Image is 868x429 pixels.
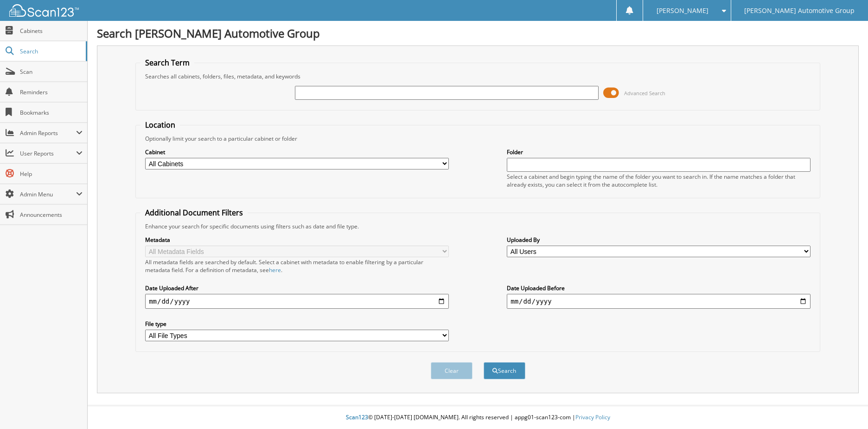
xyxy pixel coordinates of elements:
[140,208,248,218] legend: Additional Document Filters
[140,120,180,130] legend: Location
[507,148,811,156] label: Folder
[145,284,449,292] label: Date Uploaded After
[145,258,449,274] div: All metadata fields are searched by default. Select a cabinet with metadata to enable filtering b...
[140,222,815,230] div: Enhance your search for specific documents using filters such as date and file type.
[145,294,449,309] input: start
[507,173,811,188] div: Select a cabinet and begin typing the name of the folder you want to search in. If the name match...
[346,413,368,421] span: Scan123
[20,170,83,178] span: Help
[145,236,449,244] label: Metadata
[145,320,449,328] label: File type
[20,68,83,76] span: Scan
[140,72,815,80] div: Searches all cabinets, folders, files, metadata, and keywords
[744,8,855,13] span: [PERSON_NAME] Automotive Group
[484,362,525,379] button: Search
[624,90,665,97] span: Advanced Search
[20,211,83,219] span: Announcements
[20,149,76,157] span: User Reports
[822,384,868,429] iframe: Chat Widget
[575,413,610,421] a: Privacy Policy
[145,148,449,156] label: Cabinet
[20,88,83,96] span: Reminders
[507,294,811,309] input: end
[20,47,81,55] span: Search
[431,362,472,379] button: Clear
[140,58,194,68] legend: Search Term
[20,27,83,35] span: Cabinets
[657,8,708,13] span: [PERSON_NAME]
[20,190,76,198] span: Admin Menu
[140,135,815,143] div: Optionally limit your search to a particular cabinet or folder
[20,109,83,117] span: Bookmarks
[507,284,811,292] label: Date Uploaded Before
[20,129,76,137] span: Admin Reports
[269,266,281,274] a: here
[9,4,79,17] img: scan123-logo-white.svg
[507,236,811,244] label: Uploaded By
[88,406,868,429] div: © [DATE]-[DATE] [DOMAIN_NAME]. All rights reserved | appg01-scan123-com |
[97,26,859,41] h1: Search [PERSON_NAME] Automotive Group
